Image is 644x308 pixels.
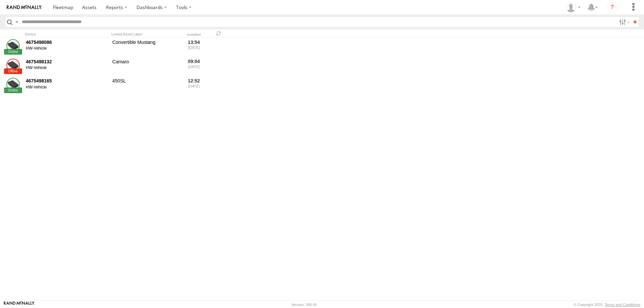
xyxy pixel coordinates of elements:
div: 4675498086 [26,39,108,45]
span: Refresh [215,30,223,37]
div: HW-Vehicle [26,85,108,90]
div: 09:04 [DATE] [181,58,207,76]
i: ? [607,2,618,13]
div: 4675498165 [26,78,108,84]
div: Device [25,32,109,37]
div: Michael Kougras [563,2,583,12]
div: Version: 306.00 [291,303,317,307]
div: Camaro [111,58,178,76]
div: HW-Vehicle [26,65,108,71]
div: 450SL [111,77,178,95]
div: Linked Asset Label [111,32,178,37]
a: Terms and Conditions [605,303,640,307]
a: Visit our Website [4,301,35,308]
div: HW-Vehicle [26,46,108,51]
div: 12:52 [DATE] [181,77,207,95]
div: 13:54 [DATE] [181,38,207,56]
div: Convertible Mustang [111,38,178,56]
label: Search Filter Options [616,17,631,27]
div: Installed [181,33,207,37]
img: rand-logo.svg [7,5,42,10]
div: 4675498132 [26,59,108,65]
div: © Copyright 2025 - [574,303,640,307]
label: Search Query [14,17,19,27]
